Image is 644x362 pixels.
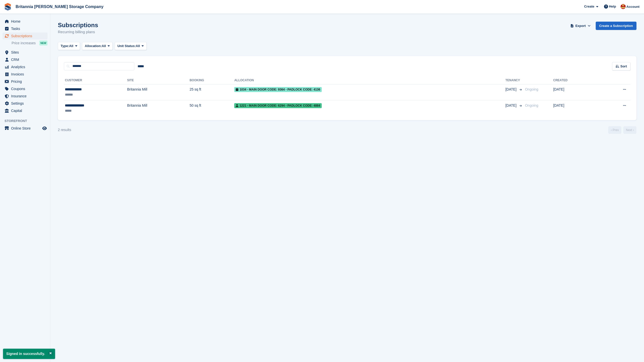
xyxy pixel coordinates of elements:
[190,76,234,85] th: Booking
[525,87,538,91] span: Ongoing
[82,42,113,50] button: Allocation: All
[3,93,48,100] a: menu
[234,103,322,108] span: 1221 - Main door code: 6294 - Padlock code: 4884
[3,25,48,32] a: menu
[14,3,105,11] a: Britannia [PERSON_NAME] Storage Company
[3,63,48,70] a: menu
[58,22,98,28] h1: Subscriptions
[3,125,48,132] a: menu
[61,44,69,49] span: Type:
[626,4,639,9] span: Account
[58,127,71,133] div: 2 results
[190,100,234,116] td: 50 sq ft
[117,44,136,49] span: Unit Status:
[3,49,48,56] a: menu
[58,29,98,35] p: Recurring billing plans
[64,76,127,85] th: Customer
[4,3,12,11] img: stora-icon-8386f47178a22dfd0bd8f6a31ec36ba5ce8667c1dd55bd0f319d3a0aa187defe.svg
[39,41,48,46] div: NEW
[596,22,636,30] a: Create a Subscription
[584,4,594,9] span: Create
[115,42,147,50] button: Unit Status: All
[11,32,41,39] span: Subscriptions
[3,349,55,359] p: Signed in successfully.
[505,76,523,85] th: Tenancy
[11,93,41,100] span: Insurance
[11,18,41,25] span: Home
[621,4,626,9] img: Einar Agustsson
[553,76,598,85] th: Created
[127,100,189,116] td: Britannia Mill
[11,85,41,92] span: Coupons
[3,32,48,39] a: menu
[69,44,73,49] span: All
[127,76,189,85] th: Site
[3,100,48,107] a: menu
[3,18,48,25] a: menu
[620,64,627,69] span: Sort
[3,107,48,114] a: menu
[234,87,322,92] span: 1034 - Main door code: 9364 - Padlock code: 4136
[11,49,41,56] span: Sites
[570,22,592,30] button: Export
[58,42,80,50] button: Type: All
[136,44,140,49] span: All
[190,84,234,100] td: 25 sq ft
[42,125,48,131] a: Preview store
[11,25,41,32] span: Tasks
[234,76,505,85] th: Allocation
[3,71,48,78] a: menu
[85,44,102,49] span: Allocation:
[505,103,517,108] span: [DATE]
[11,100,41,107] span: Settings
[3,78,48,85] a: menu
[553,100,598,116] td: [DATE]
[127,84,189,100] td: Britannia Mill
[623,126,636,134] a: Next
[609,4,616,9] span: Help
[11,125,41,132] span: Online Store
[11,63,41,70] span: Analytics
[11,56,41,63] span: CRM
[12,41,36,46] span: Price increases
[525,103,538,107] span: Ongoing
[505,87,517,92] span: [DATE]
[11,107,41,114] span: Capital
[553,84,598,100] td: [DATE]
[5,118,50,124] span: Storefront
[12,40,48,46] a: Price increases NEW
[575,23,586,28] span: Export
[11,78,41,85] span: Pricing
[3,85,48,92] a: menu
[11,71,41,78] span: Invoices
[608,126,621,134] a: Previous
[3,56,48,63] a: menu
[102,44,106,49] span: All
[607,126,637,134] nav: Page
